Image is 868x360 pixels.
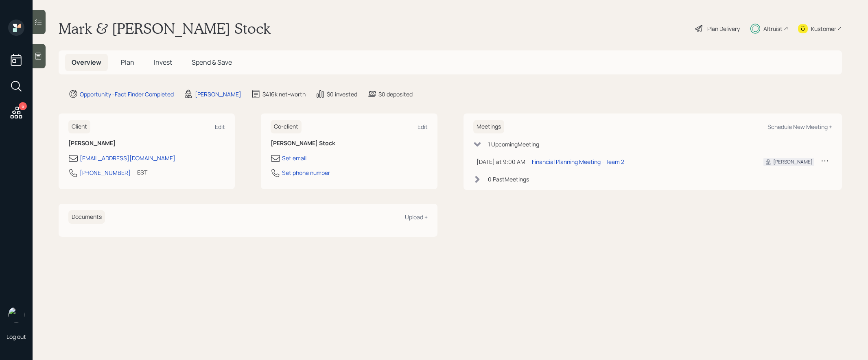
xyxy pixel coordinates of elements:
div: Opportunity · Fact Finder Completed [80,90,174,98]
div: [DATE] at 9:00 AM [477,157,525,166]
div: Edit [215,123,225,131]
div: $0 invested [327,90,357,98]
h6: Documents [68,210,105,224]
div: Set phone number [282,168,330,177]
h6: [PERSON_NAME] Stock [271,140,427,147]
div: Altruist [763,24,783,33]
span: Spend & Save [192,58,232,67]
div: 0 Past Meeting s [488,175,529,183]
div: Set email [282,154,306,162]
div: EST [137,168,147,177]
div: Upload + [405,213,428,221]
div: $416k net-worth [262,90,306,98]
div: 1 Upcoming Meeting [488,140,539,148]
div: [PERSON_NAME] [773,158,813,166]
div: Kustomer [811,24,836,33]
span: Plan [121,58,134,67]
div: [PHONE_NUMBER] [80,168,131,177]
h6: Meetings [473,120,504,133]
h1: Mark & [PERSON_NAME] Stock [59,20,271,37]
h6: Co-client [271,120,302,133]
div: Edit [418,123,428,131]
div: Plan Delivery [707,24,740,33]
div: [EMAIL_ADDRESS][DOMAIN_NAME] [80,154,175,162]
span: Overview [72,58,101,67]
img: treva-nostdahl-headshot.png [8,307,24,323]
div: [PERSON_NAME] [195,90,241,98]
h6: [PERSON_NAME] [68,140,225,147]
div: Schedule New Meeting + [767,123,832,131]
div: Log out [7,333,26,340]
h6: Client [68,120,90,133]
div: 6 [19,102,27,110]
span: Invest [154,58,172,67]
div: $0 deposited [378,90,413,98]
div: Financial Planning Meeting - Team 2 [532,157,624,166]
